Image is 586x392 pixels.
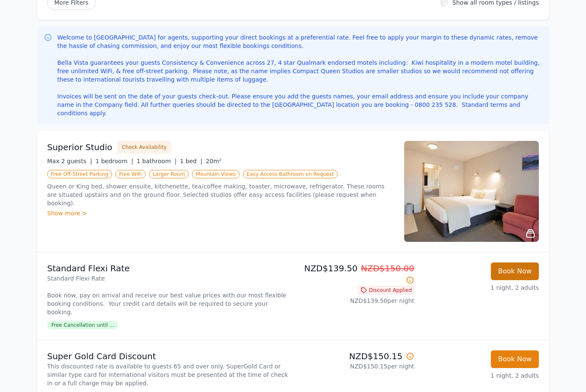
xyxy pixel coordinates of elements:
p: 1 night, 2 adults [421,371,539,380]
span: Free WiFi [115,170,146,178]
p: NZD$139.50 [296,262,414,286]
p: Standard Flexi Rate Book now, pay on arrival and receive our best value prices with our most flex... [47,274,290,316]
p: NZD$139.50 per night [296,297,414,305]
p: Queen or King bed, shower ensuite, kitchenette, tea/coffee making, toaster, microwave, refrigerat... [47,182,394,207]
button: Book Now [491,262,539,280]
span: Free Off-Street Parking [47,170,112,178]
span: Mountain Views [192,170,239,178]
p: NZD$150.15 [296,350,414,362]
p: NZD$150.15 per night [296,362,414,371]
span: Discount Applied [358,286,414,294]
button: Check Availability [117,141,171,154]
span: 1 bedroom | [96,158,133,164]
div: Show more > [47,209,394,217]
p: Super Gold Card Discount [47,350,290,362]
p: Welcome to [GEOGRAPHIC_DATA] for agents, supporting your direct bookings at a preferential rate. ... [57,33,542,117]
span: Max 2 guests | [47,158,92,164]
span: Easy Access Bathroom on Request [243,170,338,178]
span: 1 bed | [180,158,202,164]
span: NZD$150.00 [361,263,414,273]
span: Larger Room [149,170,189,178]
button: Book Now [491,350,539,368]
p: This discounted rate is available to guests 65 and over only. SuperGold Card or similar type card... [47,362,290,387]
p: Standard Flexi Rate [47,262,290,274]
p: 1 night, 2 adults [421,283,539,292]
span: 20m² [206,158,221,164]
span: Free Cancellation until ... [47,321,118,329]
span: 1 bathroom | [136,158,176,164]
h3: Superior Studio [47,141,112,153]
